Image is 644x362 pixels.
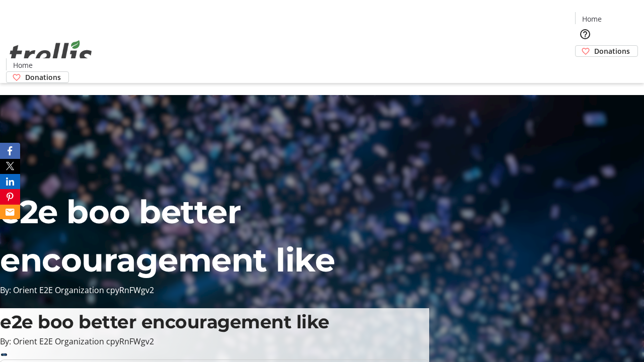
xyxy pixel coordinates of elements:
[13,60,33,70] span: Home
[594,46,630,56] span: Donations
[6,71,69,83] a: Donations
[575,57,595,77] button: Cart
[7,60,39,70] a: Home
[6,29,96,79] img: Orient E2E Organization cpyRnFWgv2's Logo
[576,14,608,24] a: Home
[575,45,638,57] a: Donations
[25,72,61,82] span: Donations
[582,14,602,24] span: Home
[575,24,595,44] button: Help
